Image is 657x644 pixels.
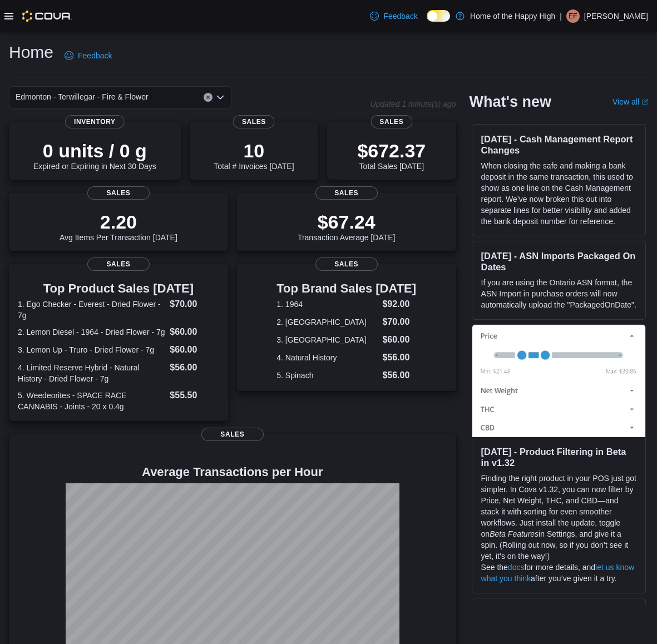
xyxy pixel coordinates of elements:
[612,97,648,106] a: View allExternal link
[170,361,219,374] dd: $56.00
[276,370,378,381] dt: 5. Spinach
[382,333,416,346] dd: $60.00
[60,211,177,242] div: Avg Items Per Transaction [DATE]
[204,93,213,102] button: Clear input
[18,299,165,321] dt: 1. Ego Checker - Everest - Dried Flower - 7g
[170,325,219,339] dd: $60.00
[584,9,648,23] p: [PERSON_NAME]
[365,5,422,27] a: Feedback
[357,140,426,162] p: $672.37
[276,316,378,328] dt: 2. [GEOGRAPHIC_DATA]
[566,9,580,23] div: Emily-Francis Hyde
[470,9,555,23] p: Home of the Happy High
[315,257,378,271] span: Sales
[481,562,636,584] p: See the for more details, and after you’ve given it a try.
[9,41,53,63] h1: Home
[18,326,165,338] dt: 2. Lemon Diesel - 1964 - Dried Flower - 7g
[383,11,417,22] span: Feedback
[481,473,636,562] p: Finding the right product in your POS just got simpler. In Cova v1.32, you can now filter by Pric...
[87,186,150,200] span: Sales
[78,50,112,61] span: Feedback
[18,465,447,479] h4: Average Transactions per Hour
[276,352,378,363] dt: 4. Natural History
[60,211,177,233] p: 2.20
[16,90,149,103] span: Edmonton - Terwillegar - Fire & Flower
[170,298,219,311] dd: $70.00
[18,282,219,295] h3: Top Product Sales [DATE]
[382,351,416,364] dd: $56.00
[470,93,551,111] h2: What's new
[214,140,294,162] p: 10
[233,115,275,128] span: Sales
[481,446,636,468] h3: [DATE] - Product Filtering in Beta in v1.32
[370,100,456,108] p: Updated 1 minute(s) ago
[357,140,426,171] div: Total Sales [DATE]
[481,133,636,156] h3: [DATE] - Cash Management Report Changes
[22,11,72,22] img: Cova
[298,211,396,242] div: Transaction Average [DATE]
[382,315,416,329] dd: $70.00
[170,389,219,402] dd: $55.50
[87,257,150,271] span: Sales
[641,99,648,106] svg: External link
[481,250,636,273] h3: [DATE] - ASN Imports Packaged On Dates
[382,369,416,382] dd: $56.00
[18,344,165,355] dt: 3. Lemon Up - Truro - Dried Flower - 7g
[298,211,396,233] p: $67.24
[276,282,416,295] h3: Top Brand Sales [DATE]
[560,9,562,23] p: |
[508,563,525,572] a: docs
[65,115,125,128] span: Inventory
[33,140,156,171] div: Expired or Expiring in Next 30 Days
[170,343,219,356] dd: $60.00
[371,115,412,128] span: Sales
[214,140,294,171] div: Total # Invoices [DATE]
[481,277,636,310] p: If you are using the Ontario ASN format, the ASN Import in purchase orders will now automatically...
[569,9,577,23] span: EF
[490,529,539,538] em: Beta Features
[201,428,264,441] span: Sales
[315,186,378,200] span: Sales
[60,44,116,67] a: Feedback
[427,10,450,22] input: Dark Mode
[18,390,165,412] dt: 5. Weedeorites - SPACE RACE CANNABIS - Joints - 20 x 0.4g
[382,298,416,311] dd: $92.00
[18,362,165,384] dt: 4. Limited Reserve Hybrid - Natural History - Dried Flower - 7g
[481,160,636,227] p: When closing the safe and making a bank deposit in the same transaction, this used to show as one...
[276,299,378,310] dt: 1. 1964
[216,93,225,102] button: Open list of options
[33,140,156,162] p: 0 units / 0 g
[276,334,378,345] dt: 3. [GEOGRAPHIC_DATA]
